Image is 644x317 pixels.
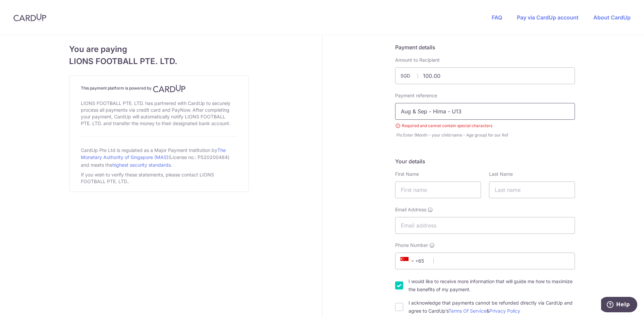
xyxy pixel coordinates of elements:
[13,13,46,21] img: CardUp
[395,157,575,165] h5: Your details
[395,67,575,84] input: Payment amount
[81,85,237,93] h4: This payment platform is powered by
[489,308,520,314] a: Privacy Policy
[492,14,502,21] a: FAQ
[409,277,575,294] label: I would like to receive more information that will guide me how to maximize the benefits of my pa...
[489,171,513,177] label: Last Name
[448,308,486,314] a: Terms Of Service
[400,72,418,79] span: SGD
[395,242,428,249] span: Phone Number
[396,132,575,139] div: Pls Enter (Month - your child name - Age group) for our Ref
[395,92,437,99] label: Payment reference
[81,170,237,186] div: If you wish to verify these statements, please contact LIONS FOOTBALL PTE. LTD..
[112,162,171,168] a: highest security standards
[601,297,637,314] iframe: Opens a widget where you can find more information
[489,181,575,198] input: Last name
[398,257,429,265] span: +65
[395,217,575,234] input: Email address
[409,299,575,315] label: I acknowledge that payments cannot be refunded directly via CardUp and agree to CardUp’s &
[395,43,575,51] h5: Payment details
[81,99,237,128] div: LIONS FOOTBALL PTE. LTD. has partnered with CardUp to securely process all payments via credit ca...
[593,14,631,21] a: About CardUp
[395,181,481,198] input: First name
[395,206,426,213] span: Email Address
[69,43,249,55] span: You are paying
[395,122,575,129] small: Required and cannot contain special characters
[153,85,186,93] img: CardUp
[400,257,417,265] span: +65
[395,57,440,63] label: Amount to Recipient
[395,171,419,177] label: First Name
[69,55,249,67] span: LIONS FOOTBALL PTE. LTD.
[517,14,579,21] a: Pay via CardUp account
[81,145,237,170] div: CardUp Pte Ltd is regulated as a Major Payment Institution by (License no.: PS20200484) and meets...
